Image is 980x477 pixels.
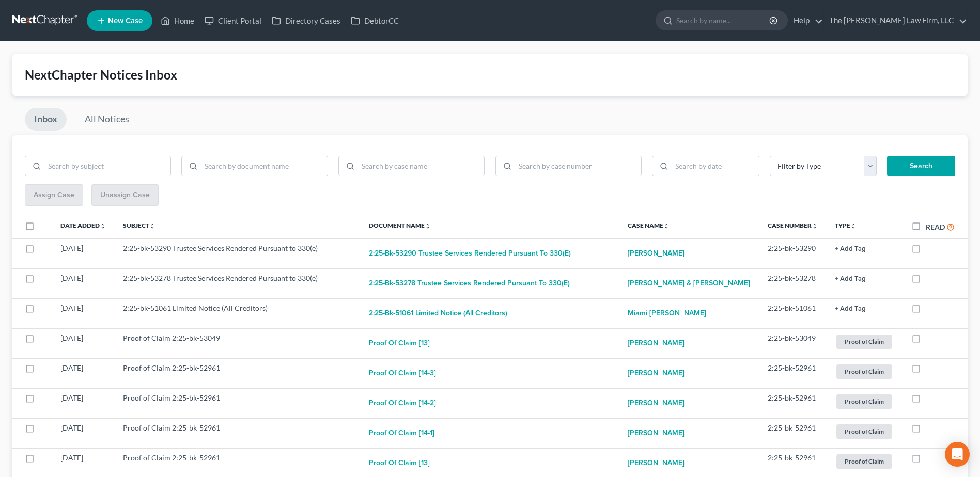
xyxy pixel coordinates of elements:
button: 2:25-bk-53290 Trustee Services Rendered Pursuant to 330(e) [369,243,571,264]
td: [DATE] [52,418,115,448]
span: Proof of Claim [836,364,892,378]
span: Proof of Claim [836,394,892,408]
div: Open Intercom Messenger [945,442,970,467]
td: 2:25-bk-53278 Trustee Services Rendered Pursuant to 330(e) [115,268,361,298]
td: Proof of Claim 2:25-bk-52961 [115,358,361,388]
i: unfold_more [663,223,670,229]
a: Proof of Claim [835,453,894,470]
span: Proof of Claim [836,454,892,468]
td: 2:25-bk-52961 [759,418,827,448]
a: Proof of Claim [835,333,894,350]
a: Date Addedunfold_more [60,221,106,229]
i: unfold_more [100,223,106,229]
button: + Add Tag [835,246,866,252]
td: 2:25-bk-51061 Limited Notice (All Creditors) [115,298,361,328]
td: [DATE] [52,268,115,298]
button: 2:25-bk-51061 Limited Notice (All Creditors) [369,303,507,324]
span: New Case [108,17,143,25]
span: Proof of Claim [836,335,892,348]
a: Proof of Claim [835,363,894,380]
input: Search by subject [44,156,170,176]
a: The [PERSON_NAME] Law Firm, LLC [824,11,967,30]
a: [PERSON_NAME] [628,333,685,354]
a: Case Numberunfold_more [768,221,818,229]
td: [DATE] [52,239,115,268]
i: unfold_more [425,223,431,229]
a: Case Nameunfold_more [628,221,670,229]
td: [DATE] [52,328,115,358]
td: 2:25-bk-52961 [759,358,827,388]
button: Proof of Claim [14-1] [369,423,434,443]
button: + Add Tag [835,306,866,312]
td: 2:25-bk-51061 [759,298,827,328]
a: Subjectunfold_more [123,221,155,229]
a: [PERSON_NAME] [628,453,685,473]
input: Search by case number [515,156,641,176]
a: + Add Tag [835,273,894,283]
a: Typeunfold_more [835,221,857,229]
button: Proof of Claim [14-2] [369,393,436,414]
a: Directory Cases [267,11,346,30]
a: All Notices [75,108,138,131]
i: unfold_more [149,223,155,229]
button: Search [887,156,955,177]
td: 2:25-bk-53290 Trustee Services Rendered Pursuant to 330(e) [115,239,361,268]
span: Proof of Claim [836,424,892,438]
input: Search by date [672,156,759,176]
i: unfold_more [850,223,857,229]
td: [DATE] [52,298,115,328]
td: [DATE] [52,388,115,418]
button: Proof of Claim [13] [369,453,430,473]
div: NextChapter Notices Inbox [25,67,955,83]
a: + Add Tag [835,243,894,253]
a: + Add Tag [835,303,894,313]
a: Home [155,11,199,30]
td: Proof of Claim 2:25-bk-53049 [115,328,361,358]
a: Help [788,11,823,30]
input: Search by document name [201,156,327,176]
td: Proof of Claim 2:25-bk-52961 [115,418,361,448]
td: [DATE] [52,358,115,388]
td: 2:25-bk-53049 [759,328,827,358]
a: [PERSON_NAME] [628,363,685,384]
td: Proof of Claim 2:25-bk-52961 [115,388,361,418]
a: Document Nameunfold_more [369,221,431,229]
input: Search by name... [676,11,771,30]
a: Proof of Claim [835,393,894,410]
td: 2:25-bk-53278 [759,268,827,298]
input: Search by case name [358,156,484,176]
button: Proof of Claim [13] [369,333,430,354]
button: 2:25-bk-53278 Trustee Services Rendered Pursuant to 330(e) [369,273,570,294]
td: 2:25-bk-53290 [759,239,827,268]
a: DebtorCC [346,11,404,30]
a: [PERSON_NAME] [628,243,685,264]
a: [PERSON_NAME] [628,423,685,443]
i: unfold_more [812,223,818,229]
label: Read [926,221,945,232]
a: Inbox [25,108,67,131]
a: Proof of Claim [835,423,894,440]
td: 2:25-bk-52961 [759,388,827,418]
a: Client Portal [199,11,267,30]
button: Proof of Claim [14-3] [369,363,436,384]
a: Miami [PERSON_NAME] [628,303,706,324]
button: + Add Tag [835,276,866,282]
a: [PERSON_NAME] & [PERSON_NAME] [628,273,750,294]
a: [PERSON_NAME] [628,393,685,414]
